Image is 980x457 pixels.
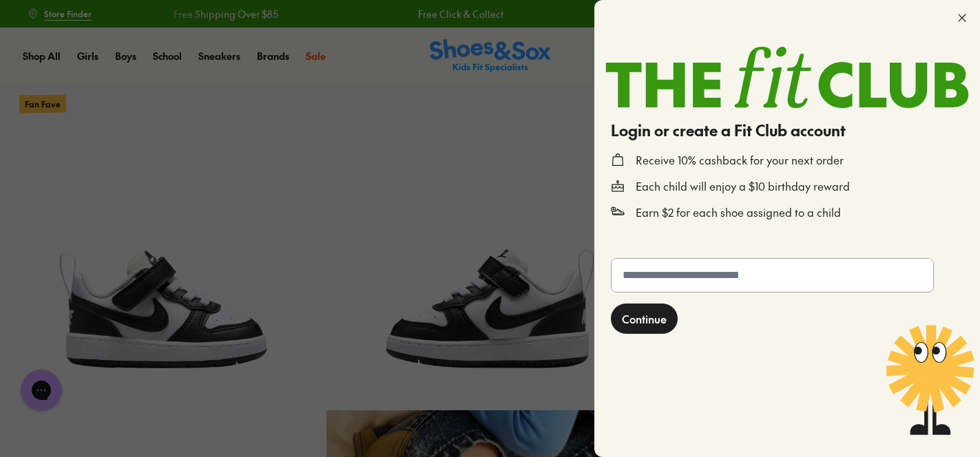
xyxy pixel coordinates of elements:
span: Continue [622,310,667,327]
p: Earn $2 for each shoe assigned to a child [636,205,841,220]
h4: Login or create a Fit Club account [611,119,963,142]
p: Each child will enjoy a $10 birthday reward [636,179,850,194]
p: Receive 10% cashback for your next order [636,153,844,168]
button: Gorgias live chat [7,5,48,46]
button: Continue [611,304,678,334]
img: TheFitClub_Landscape_2a1d24fe-98f1-4588-97ac-f3657bedce49.svg [605,47,969,108]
